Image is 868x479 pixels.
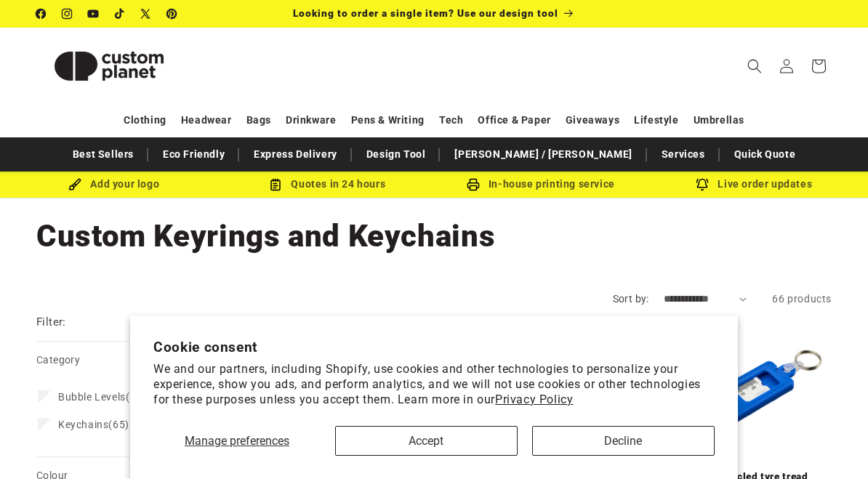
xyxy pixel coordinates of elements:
a: Eco Friendly [156,142,232,167]
a: Design Tool [359,142,433,167]
img: Brush Icon [68,178,81,191]
img: In-house printing [467,178,480,191]
p: We and our partners, including Shopify, use cookies and other technologies to personalize your ex... [153,362,715,407]
summary: Search [739,50,771,82]
span: Manage preferences [185,434,289,448]
button: Decline [532,426,715,456]
img: Order updates [696,178,709,191]
div: Quotes in 24 hours [221,175,435,193]
a: Tech [439,108,463,133]
a: Pens & Writing [351,108,425,133]
a: Drinkware [286,108,336,133]
a: Giveaways [566,108,619,133]
a: Clothing [124,108,166,133]
a: Best Sellers [65,142,141,167]
div: Add your logo [7,175,221,193]
span: 66 products [772,293,832,305]
label: Sort by: [613,293,649,305]
span: Keychains [58,419,108,430]
img: Order Updates Icon [269,178,282,191]
a: Quick Quote [727,142,803,167]
span: Looking to order a single item? Use our design tool [293,7,558,19]
h2: Filter: [36,314,66,331]
button: Accept [335,426,518,456]
a: Umbrellas [694,108,744,133]
h1: Custom Keyrings and Keychains [36,217,832,256]
button: Manage preferences [153,426,321,456]
h2: Cookie consent [153,339,715,355]
div: Live order updates [648,175,861,193]
span: Category [36,354,80,366]
span: Bubble Levels [58,391,126,403]
a: Office & Paper [478,108,550,133]
img: Custom Planet [36,33,182,99]
div: In-house printing service [434,175,648,193]
a: Privacy Policy [495,393,573,406]
a: Express Delivery [246,142,345,167]
summary: Category (0 selected) [36,342,225,379]
a: Lifestyle [634,108,678,133]
a: Custom Planet [31,28,188,104]
a: [PERSON_NAME] / [PERSON_NAME] [447,142,639,167]
a: Services [654,142,712,167]
a: Headwear [181,108,232,133]
span: (65) [58,418,129,431]
span: (1) [58,390,140,403]
a: Bags [246,108,271,133]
